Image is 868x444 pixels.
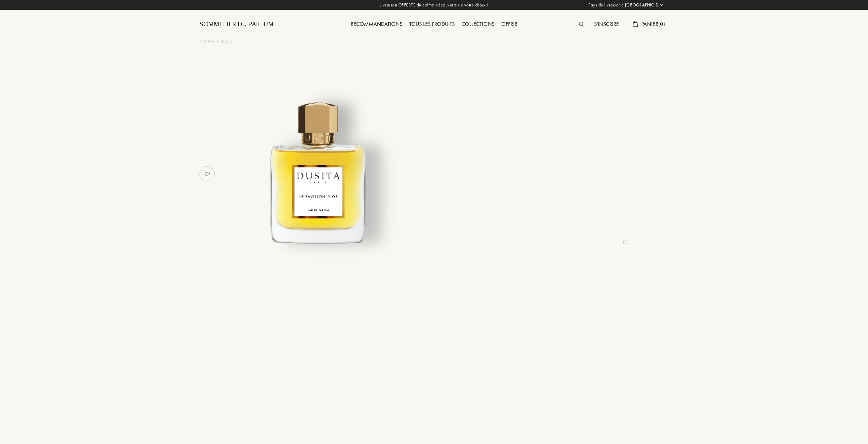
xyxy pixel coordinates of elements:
a: Recommandations [347,20,406,28]
div: Collections [458,20,498,29]
span: Pays de livraison : [588,2,623,9]
a: Offrir [498,20,521,28]
div: / [230,38,233,45]
div: Offrir [498,20,521,29]
a: Sommelier du Parfum [199,20,274,29]
div: Tous les produits [406,20,458,29]
a: Tous les produits [406,20,458,28]
a: S'inscrire [591,20,622,28]
img: undefined undefined [233,86,401,255]
img: search_icn.svg [579,22,584,27]
a: Collections [199,38,228,45]
span: Panier ( 0 ) [641,20,665,28]
img: no_like_p.png [201,167,214,181]
div: S'inscrire [591,20,622,29]
div: Recommandations [347,20,406,29]
img: cart.svg [632,21,638,27]
a: Collections [458,20,498,28]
